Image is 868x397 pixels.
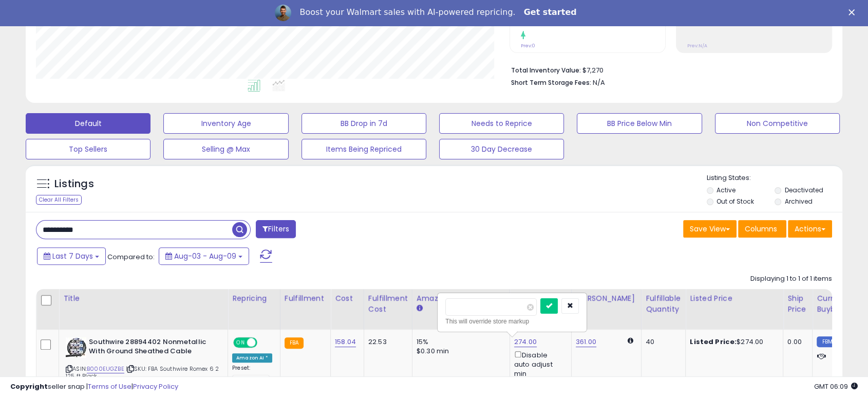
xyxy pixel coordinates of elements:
label: Archived [785,197,813,206]
button: Non Competitive [715,113,840,134]
a: 274.00 [514,337,537,347]
div: 22.53 [368,337,404,347]
div: Preset: [232,365,272,388]
b: Total Inventory Value: [511,66,581,75]
span: Last 7 Days [52,251,93,261]
div: ASIN: [66,337,220,392]
small: FBM [817,336,837,347]
a: B000EUGZBE [87,365,124,373]
a: 158.04 [335,337,356,347]
a: Privacy Policy [133,382,178,391]
h5: Listings [54,177,94,191]
b: Southwire 28894402 Nonmetallic With Ground Sheathed Cable [89,337,214,359]
div: $0.30 min [417,347,502,356]
li: $7,270 [511,63,824,76]
button: 30 Day Decrease [439,139,564,159]
a: Get started [524,7,577,19]
button: Filters [256,220,296,238]
button: Save View [683,220,737,238]
div: Fulfillment [285,293,326,304]
div: Clear All Filters [36,195,82,205]
button: BB Price Below Min [577,113,702,134]
div: Boost your Walmart sales with AI-powered repricing. [299,7,515,17]
label: Out of Stock [716,197,754,206]
button: Last 7 Days [37,247,106,265]
p: Listing States: [707,173,842,183]
div: 15% [417,337,502,347]
div: seller snap | | [10,382,178,392]
div: Displaying 1 to 1 of 1 items [750,274,832,284]
span: ON [234,338,247,347]
button: Items Being Repriced [301,139,426,159]
span: Columns [745,224,777,234]
div: Amazon AI * [232,353,272,363]
div: Title [63,293,223,304]
small: Prev: 0 [521,43,535,49]
label: Active [716,186,735,194]
span: Compared to: [107,252,155,262]
button: Top Sellers [26,139,150,159]
a: Terms of Use [88,382,131,391]
div: [PERSON_NAME] [576,293,637,304]
small: FBA [285,337,304,349]
div: Close [848,9,859,15]
b: Listed Price: [690,337,737,347]
div: Fulfillment Cost [368,293,408,315]
div: This will override store markup [445,316,579,327]
strong: Copyright [10,382,48,391]
span: | SKU: FBA Southwire Romex 6 2 125 ft Black [66,365,219,380]
div: Disable auto adjust min [514,349,563,379]
span: Aug-03 - Aug-09 [174,251,236,261]
span: OFF [256,338,272,347]
button: Default [26,113,150,134]
button: Needs to Reprice [439,113,564,134]
button: Aug-03 - Aug-09 [159,247,249,265]
small: Amazon Fees. [417,304,423,313]
div: Repricing [232,293,276,304]
div: Amazon Fees [417,293,505,304]
span: 2025-08-17 06:09 GMT [814,382,858,391]
b: Short Term Storage Fees: [511,78,591,87]
button: BB Drop in 7d [301,113,426,134]
button: Columns [738,220,786,238]
div: Ship Price [787,293,808,315]
img: Profile image for Adrian [275,5,291,21]
button: Inventory Age [163,113,288,134]
div: 0.00 [787,337,804,347]
a: 361.00 [576,337,596,347]
div: Listed Price [690,293,779,304]
img: 51ftrNqHkKL._SL40_.jpg [66,337,86,358]
div: Cost [335,293,360,304]
div: 40 [646,337,677,347]
small: Prev: N/A [687,43,707,49]
div: Fulfillable Quantity [646,293,681,315]
div: $274.00 [690,337,775,347]
button: Actions [788,220,832,238]
label: Deactivated [785,186,823,194]
button: Selling @ Max [163,139,288,159]
span: N/A [593,78,605,87]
